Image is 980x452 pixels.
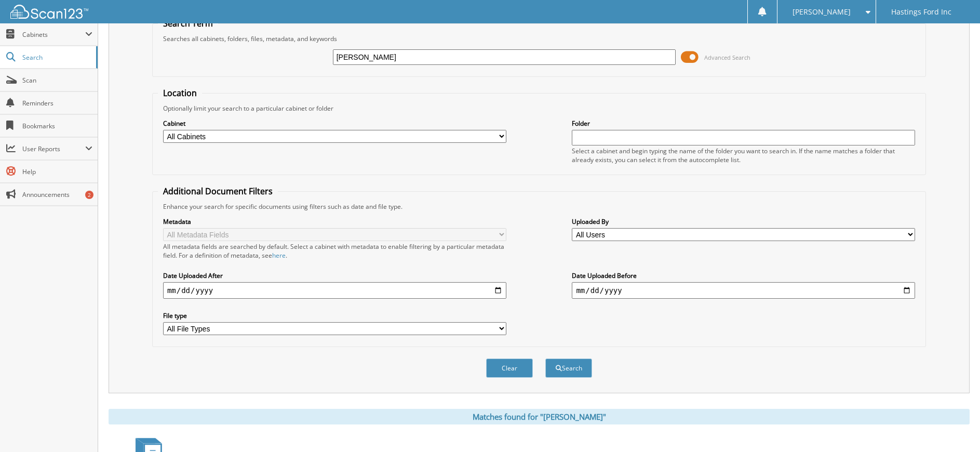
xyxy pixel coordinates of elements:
span: Announcements [22,190,92,199]
a: here [272,251,286,260]
label: Cabinet [163,119,506,128]
span: [PERSON_NAME] [793,9,851,15]
span: Advanced Search [704,54,750,61]
legend: Location [158,87,202,99]
input: start [163,282,506,299]
label: Folder [572,119,915,128]
span: Help [22,167,92,176]
div: Matches found for "[PERSON_NAME]" [109,409,970,424]
div: Enhance your search for specific documents using filters such as date and file type. [158,202,920,211]
label: Date Uploaded After [163,271,506,280]
div: All metadata fields are searched by default. Select a cabinet with metadata to enable filtering b... [163,242,506,260]
div: Searches all cabinets, folders, files, metadata, and keywords [158,34,920,43]
span: Search [22,53,91,62]
legend: Search Term [158,18,218,29]
span: Hastings Ford Inc [891,9,951,15]
button: Clear [486,358,533,378]
legend: Additional Document Filters [158,185,278,197]
span: Scan [22,76,92,85]
input: end [572,282,915,299]
img: scan123-logo-white.svg [10,5,88,19]
button: Search [545,358,592,378]
label: Date Uploaded Before [572,271,915,280]
div: Select a cabinet and begin typing the name of the folder you want to search in. If the name match... [572,147,915,164]
div: 2 [85,191,93,199]
label: Metadata [163,217,506,226]
label: File type [163,311,506,320]
span: Reminders [22,99,92,108]
span: Cabinets [22,30,85,39]
span: User Reports [22,144,85,153]
iframe: Chat Widget [928,402,980,452]
span: Bookmarks [22,122,92,130]
label: Uploaded By [572,217,915,226]
div: Optionally limit your search to a particular cabinet or folder [158,104,920,113]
